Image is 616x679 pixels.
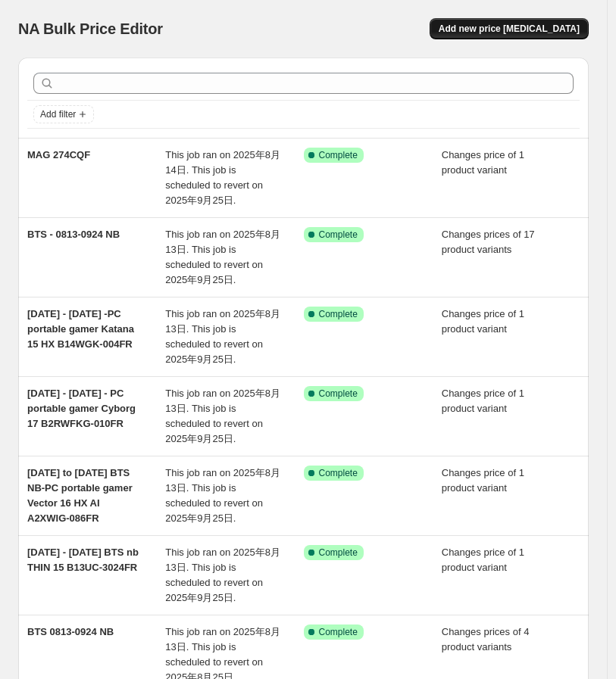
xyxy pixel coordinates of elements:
span: BTS - 0813-0924 NB [27,229,120,240]
span: Complete [319,308,358,320]
span: Changes prices of 17 product variants [442,229,535,255]
span: Complete [319,626,358,638]
span: Changes price of 1 product variant [442,149,524,176]
span: Complete [319,467,358,479]
span: [DATE] - [DATE] - PC portable gamer Cyborg 17 B2RWFKG-010FR [27,388,136,429]
span: [DATE] to [DATE] BTS NB-PC portable gamer Vector 16 HX AI A2XWIG-086FR [27,467,133,524]
span: This job ran on 2025年8月13日. This job is scheduled to revert on 2025年9月25日. [165,467,280,524]
span: Add filter [40,108,76,120]
span: Complete [319,149,358,161]
span: Complete [319,547,358,559]
span: This job ran on 2025年8月13日. This job is scheduled to revert on 2025年9月25日. [165,229,280,285]
span: Changes price of 1 product variant [442,467,524,494]
span: This job ran on 2025年8月13日. This job is scheduled to revert on 2025年9月25日. [165,308,280,365]
span: This job ran on 2025年8月13日. This job is scheduled to revert on 2025年9月25日. [165,547,280,603]
span: [DATE] - [DATE] -PC portable gamer Katana 15 HX B14WGK-004FR [27,308,134,350]
span: MAG 274CQF [27,149,90,160]
span: Changes price of 1 product variant [442,388,524,414]
span: Changes prices of 4 product variants [442,626,530,653]
button: Add new price [MEDICAL_DATA] [430,18,589,39]
span: Complete [319,229,358,241]
span: Complete [319,388,358,400]
span: Changes price of 1 product variant [442,547,524,573]
span: BTS 0813-0924 NB [27,626,114,637]
span: NA Bulk Price Editor [18,20,163,37]
span: [DATE] - [DATE] BTS nb THIN 15 B13UC-3024FR [27,547,139,573]
span: Changes price of 1 product variant [442,308,524,335]
span: Add new price [MEDICAL_DATA] [439,23,580,35]
button: Add filter [33,105,94,123]
span: This job ran on 2025年8月13日. This job is scheduled to revert on 2025年9月25日. [165,388,280,444]
span: This job ran on 2025年8月14日. This job is scheduled to revert on 2025年9月25日. [165,149,280,206]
